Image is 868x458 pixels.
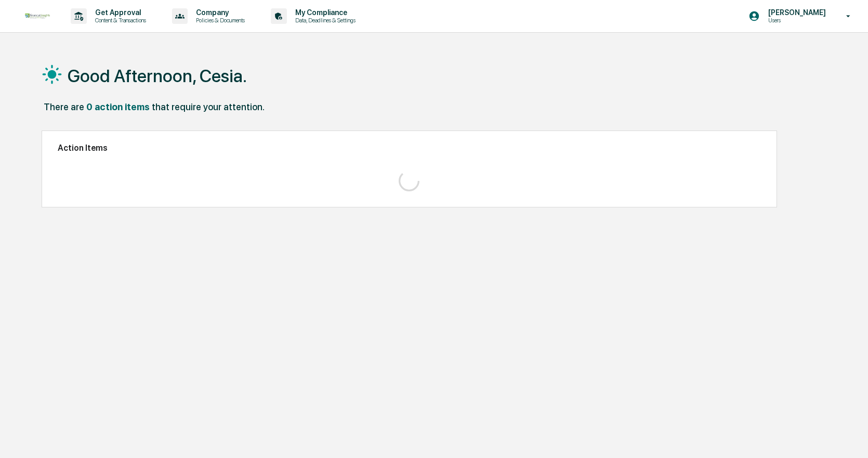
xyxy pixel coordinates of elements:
h1: Good Afternoon, Cesia. [68,66,247,86]
p: Data, Deadlines & Settings [287,17,361,24]
div: There are [44,101,84,112]
p: Company [188,8,250,17]
p: My Compliance [287,8,361,17]
p: Policies & Documents [188,17,250,24]
p: Get Approval [87,8,151,17]
div: that require your attention. [152,101,265,112]
p: Content & Transactions [87,17,151,24]
p: Users [760,17,831,24]
img: logo [25,14,50,19]
h2: Action Items [58,143,761,153]
p: [PERSON_NAME] [760,8,831,17]
div: 0 action items [86,101,150,112]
